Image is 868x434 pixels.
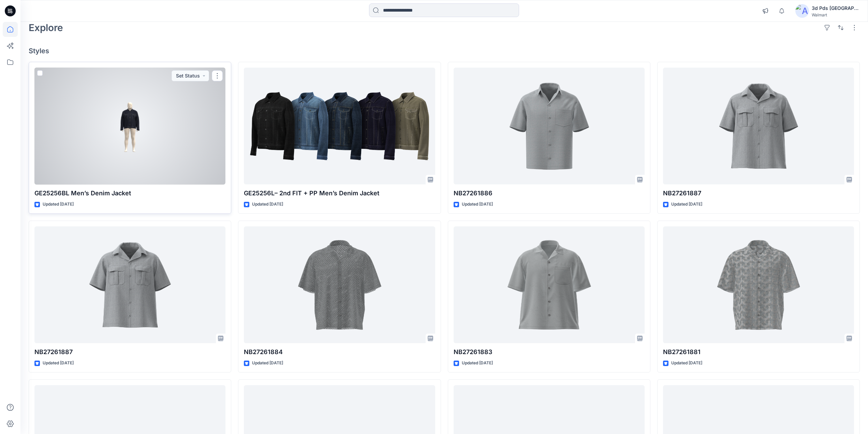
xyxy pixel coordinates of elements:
a: NB27261881 [663,226,854,344]
p: NB27261886 [454,188,645,198]
h2: Explore [29,22,63,33]
p: NB27261884 [244,347,435,357]
p: GE25256L– 2nd FIT + PP Men’s Denim Jacket [244,188,435,198]
p: Updated [DATE] [462,201,493,208]
p: Updated [DATE] [671,201,702,208]
p: NB27261887 [34,347,225,357]
p: Updated [DATE] [671,360,702,367]
a: NB27261886 [454,68,645,185]
p: GE25256BL Men’s Denim Jacket [34,188,225,198]
h4: Styles [29,47,860,55]
div: Walmart [812,12,859,17]
a: NB27261887 [663,68,854,185]
a: NB27261883 [454,226,645,344]
p: Updated [DATE] [252,201,283,208]
div: 3d Pds [GEOGRAPHIC_DATA] [812,4,859,12]
a: NB27261884 [244,226,435,344]
p: Updated [DATE] [462,360,493,367]
p: Updated [DATE] [252,360,283,367]
p: Updated [DATE] [43,360,74,367]
img: avatar [795,4,809,18]
p: Updated [DATE] [43,201,74,208]
a: GE25256L– 2nd FIT + PP Men’s Denim Jacket [244,68,435,185]
a: GE25256BL Men’s Denim Jacket [34,68,225,185]
p: NB27261881 [663,347,854,357]
p: NB27261883 [454,347,645,357]
a: NB27261887 [34,226,225,344]
p: NB27261887 [663,188,854,198]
